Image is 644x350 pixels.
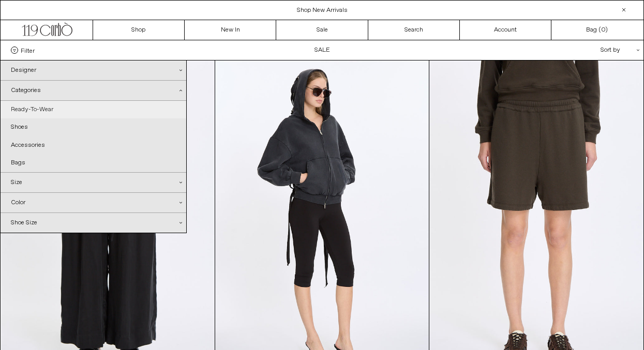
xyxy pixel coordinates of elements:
a: Ready-To-Wear [1,101,186,118]
a: Shop New Arrivals [297,6,348,14]
div: Sort by [540,40,633,60]
a: Account [460,20,551,40]
div: Shoe Size [1,213,186,233]
a: Search [368,20,460,40]
div: Categories [1,81,186,101]
a: New In [185,20,276,40]
div: Color [1,193,186,212]
a: Shoes [1,118,186,136]
span: ) [601,25,608,35]
a: Bag () [551,20,643,40]
div: Size [1,173,186,192]
a: Shop [93,20,185,40]
a: Sale [276,20,368,40]
a: Bags [1,154,186,172]
span: 0 [601,26,605,34]
div: Designer [1,60,186,80]
a: Accessories [1,136,186,154]
span: Filter [21,47,35,54]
